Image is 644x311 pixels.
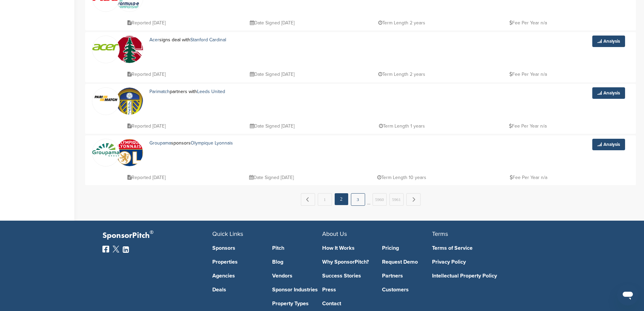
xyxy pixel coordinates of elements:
a: Vendors [272,273,322,279]
a: Pitch [272,245,322,251]
a: Partners [382,273,432,279]
a: Terms of Service [432,245,532,251]
p: Term Length 10 years [377,173,426,182]
a: Privacy Policy [432,259,532,265]
p: Reported [DATE] [127,173,166,182]
img: Facebook [102,246,109,252]
img: Open uri20141112 64162 145x5zq?1415807810 [116,88,143,121]
span: … [367,193,371,205]
a: Why SponsorPitch? [322,259,372,265]
p: Date Signed [DATE] [249,173,294,182]
a: How It Works [322,245,372,251]
p: Reported [DATE] [127,122,166,130]
a: Analysis [592,139,625,150]
p: Fee Per Year n/a [509,70,547,79]
img: Data?1415805812 [116,36,143,77]
p: Term Length 1 years [379,122,425,130]
span: Terms [432,230,448,238]
a: Parimatch [149,89,170,94]
a: Olympique Lyonnais [191,140,233,146]
p: Date Signed [DATE] [250,70,294,79]
a: Blog [272,259,322,265]
a: Deals [212,287,262,292]
a: Sponsor Industries [272,287,322,292]
p: Date Signed [DATE] [250,122,294,130]
span: ® [150,228,153,237]
a: 5960 [373,193,387,206]
a: Property Types [272,301,322,306]
a: Acer [149,37,159,43]
span: About Us [322,230,347,238]
a: 1 [318,193,332,206]
a: ← Previous [301,193,315,206]
p: Fee Per Year n/a [509,122,547,130]
p: Reported [DATE] [127,70,166,79]
a: Request Demo [382,259,432,265]
p: Date Signed [DATE] [250,19,294,27]
p: Fee Per Year n/a [510,173,547,182]
p: Reported [DATE] [127,19,166,27]
span: Quick Links [212,230,243,238]
a: Next → [406,193,421,206]
p: partners with [149,87,250,96]
img: Data [92,44,119,50]
a: Intellectual Property Policy [432,273,532,279]
a: Customers [382,287,432,292]
a: 3 [351,193,365,206]
em: 2 [335,193,348,205]
a: Agencies [212,273,262,279]
p: Term Length 2 years [378,70,425,79]
p: Fee Per Year n/a [509,19,547,27]
img: Logo groupama group en [92,141,119,160]
p: sponsors [149,139,260,147]
iframe: Button to launch messaging window [617,284,639,306]
a: Success Stories [322,273,372,279]
a: Groupama [149,140,171,146]
a: Sponsors [212,245,262,251]
p: signs deal with [149,36,251,44]
a: Leeds United [197,89,225,94]
a: Stanford Cardinal [190,37,226,43]
p: SponsorPitch [102,231,212,241]
a: Pricing [382,245,432,251]
a: Properties [212,259,262,265]
a: Contact [322,301,372,306]
img: Screen shot 2018 07 10 at 12.33.29 pm [92,94,119,104]
img: Twitter [113,246,119,252]
a: Analysis [592,87,625,99]
a: Press [322,287,372,292]
p: Term Length 2 years [378,19,425,27]
img: Oly [116,139,143,171]
a: Analysis [592,36,625,47]
a: 5961 [389,193,404,206]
